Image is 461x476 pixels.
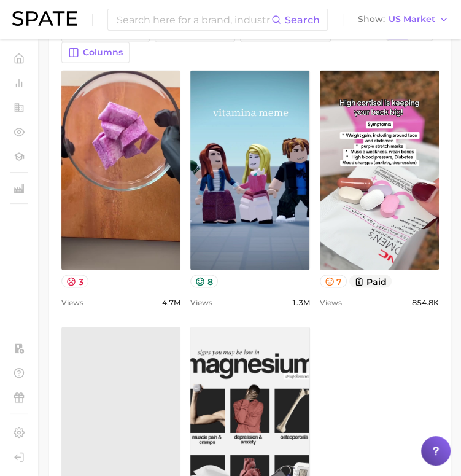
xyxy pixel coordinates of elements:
[115,9,271,30] input: Search here for a brand, industry, or ingredient
[190,295,212,310] span: Views
[292,295,310,310] span: 1.3m
[61,275,88,287] button: 3
[162,295,180,310] span: 4.7m
[61,42,130,63] button: Columns
[10,448,28,466] a: Log out. Currently logged in with e-mail pquiroz@maryruths.com.
[358,16,385,23] span: Show
[320,275,347,287] button: 7
[83,47,123,58] span: Columns
[61,295,83,310] span: Views
[349,275,392,287] button: paid
[285,14,320,26] span: Search
[320,295,342,310] span: Views
[12,11,77,26] img: SPATE
[389,16,435,23] span: US Market
[412,295,439,310] span: 854.8k
[190,275,218,287] button: 8
[355,12,452,28] button: ShowUS Market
